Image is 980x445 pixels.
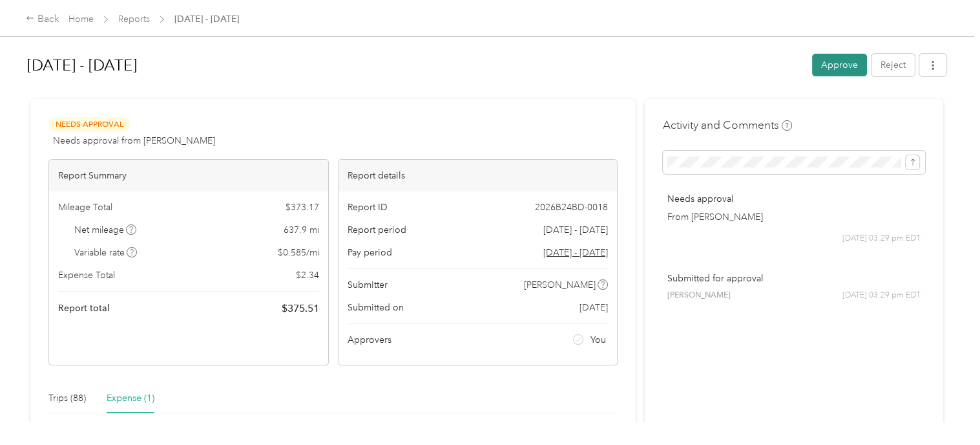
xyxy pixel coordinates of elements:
span: [DATE] - [DATE] [543,223,608,237]
p: Needs approval [667,192,921,206]
div: Report details [339,160,618,191]
div: Report Summary [49,160,328,191]
iframe: Everlance-gr Chat Button Frame [908,373,980,445]
span: Expense Total [58,268,115,282]
span: [DATE] 03:29 pm EDT [842,290,921,301]
h1: Sep 1 - 30, 2025 [27,50,803,81]
span: [DATE] [579,301,608,314]
div: Expense (1) [107,391,154,406]
span: $ 2.34 [296,268,319,282]
span: 2026B24BD-0018 [535,201,608,214]
span: Report total [58,301,110,315]
span: [DATE] 03:29 pm EDT [842,233,921,244]
span: Submitter [348,278,388,292]
span: [PERSON_NAME] [524,278,596,292]
span: Net mileage [74,223,137,237]
span: Report ID [348,201,388,214]
span: Needs approval from [PERSON_NAME] [53,134,215,147]
span: Report period [348,223,406,237]
span: Submitted on [348,301,404,314]
h4: Activity and Comments [663,117,792,133]
button: Reject [871,54,915,76]
p: Submitted for approval [667,272,921,285]
span: $ 373.17 [286,201,319,214]
span: [DATE] - [DATE] [174,12,239,26]
span: Pay period [348,246,392,259]
a: Home [68,14,94,25]
div: Back [26,12,59,27]
span: $ 375.51 [282,301,319,316]
p: From [PERSON_NAME] [667,210,921,224]
div: Trips (88) [48,391,86,406]
span: 637.9 mi [284,223,319,237]
span: Mileage Total [58,201,112,214]
span: $ 0.585 / mi [278,246,319,259]
span: [PERSON_NAME] [667,290,731,301]
span: Approvers [348,333,391,347]
span: You [590,333,606,347]
span: Needs Approval [48,117,130,132]
a: Reports [118,14,150,25]
span: Variable rate [74,246,138,259]
button: Approve [812,54,867,76]
span: Go to pay period [543,246,608,259]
